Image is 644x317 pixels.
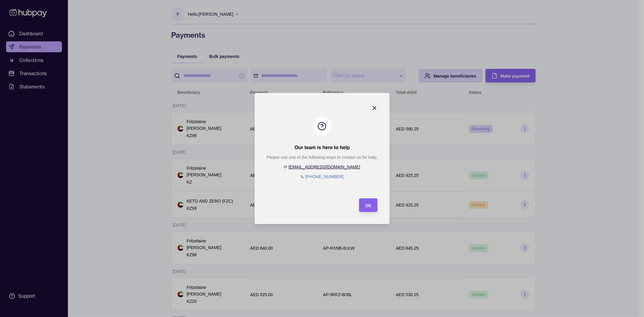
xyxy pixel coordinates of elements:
h2: Our team is here to help [294,144,350,151]
a: [PHONE_NUMBER] [305,174,343,179]
p: Please use one of the following ways to contact us for help: [267,154,377,161]
a: [EMAIL_ADDRESS][DOMAIN_NAME] [288,165,360,169]
span: OK [365,203,371,208]
button: OK [359,198,377,212]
